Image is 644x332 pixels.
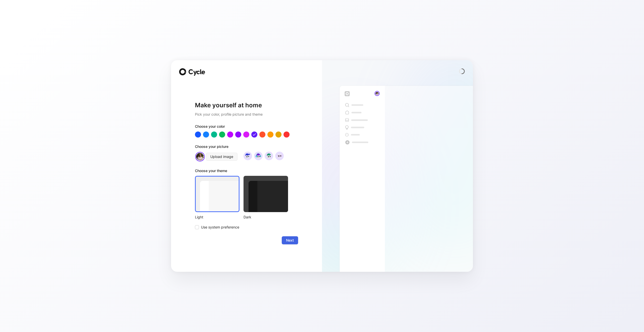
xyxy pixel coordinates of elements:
img: avatar [196,152,204,161]
img: avatar [244,152,251,159]
button: Upload image [206,153,237,161]
button: Next [282,236,298,244]
span: Upload image [210,154,233,160]
div: Choose your color [195,123,298,131]
img: avatar [276,152,283,159]
div: Choose your theme [195,168,288,176]
img: avatar [265,152,272,159]
img: avatar [375,91,379,95]
img: workspace-default-logo-wX5zAyuM.png [345,91,350,96]
span: Use system preference [201,224,239,230]
img: avatar [255,152,262,159]
div: Dark [244,214,288,220]
span: Next [286,237,294,243]
div: Choose your picture [195,144,298,152]
h2: Pick your color, profile picture and theme [195,111,298,117]
div: Light [195,214,239,220]
h1: Make yourself at home [195,101,298,109]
